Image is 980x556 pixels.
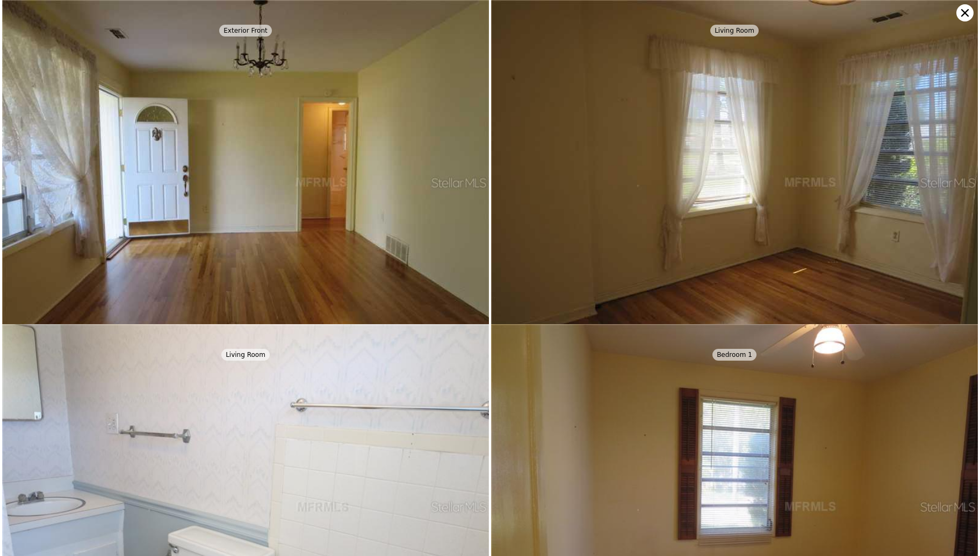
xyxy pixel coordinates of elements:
[710,25,759,36] div: Living Room
[712,349,756,361] div: Bedroom 1
[221,349,270,361] div: Living Room
[219,25,271,36] div: Exterior Front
